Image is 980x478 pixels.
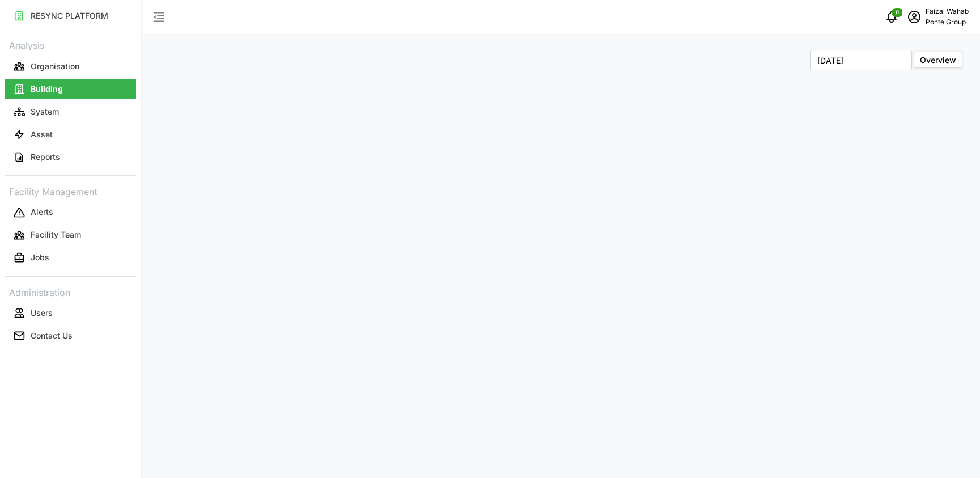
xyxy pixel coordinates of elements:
p: Administration [5,284,136,300]
a: Users [5,302,136,324]
p: Users [31,307,53,319]
p: Building [31,83,63,95]
p: Analysis [5,36,136,53]
a: RESYNC PLATFORM [5,5,136,27]
p: Ponte Group [926,17,969,28]
button: Users [5,303,136,323]
a: Reports [5,146,136,168]
button: System [5,101,136,122]
a: Building [5,78,136,100]
span: Overview [920,55,956,65]
p: Reports [31,151,60,163]
p: Jobs [31,252,49,263]
button: RESYNC PLATFORM [5,6,136,26]
input: Select Month [810,50,912,70]
span: 0 [896,9,899,16]
button: Contact Us [5,325,136,346]
button: schedule [903,6,926,28]
button: Asset [5,124,136,145]
p: Asset [31,129,53,140]
a: Contact Us [5,324,136,347]
button: Alerts [5,202,136,223]
p: Facility Management [5,183,136,199]
p: System [31,106,59,117]
p: Alerts [31,206,53,218]
button: Reports [5,147,136,167]
button: Building [5,79,136,99]
a: System [5,100,136,123]
button: notifications [880,6,903,28]
p: Organisation [31,61,79,72]
p: Contact Us [31,330,73,341]
a: Jobs [5,247,136,269]
a: Asset [5,123,136,146]
a: Organisation [5,55,136,78]
button: Facility Team [5,225,136,246]
p: Faizal Wahab [926,6,969,17]
a: Alerts [5,201,136,224]
p: Facility Team [31,229,81,240]
button: Organisation [5,56,136,77]
p: RESYNC PLATFORM [31,10,108,22]
a: Facility Team [5,224,136,247]
button: Jobs [5,248,136,268]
